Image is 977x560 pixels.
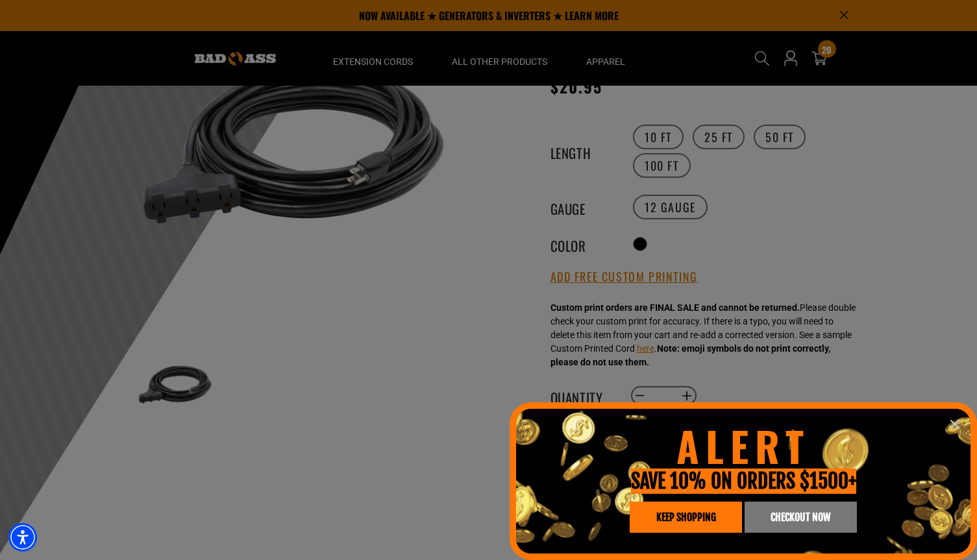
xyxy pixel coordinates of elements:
span: SAVE 10% ON ORDERS $1500+ [631,469,856,494]
span: CHECKOUT NOW [771,512,830,522]
button: Close [945,415,965,434]
span: ALERT [676,415,810,476]
a: KEEP SHOPPING [630,502,742,533]
span: KEEP SHOPPING [656,512,716,522]
a: CHECKOUT NOW [745,502,857,533]
div: Accessibility Menu [8,523,37,552]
